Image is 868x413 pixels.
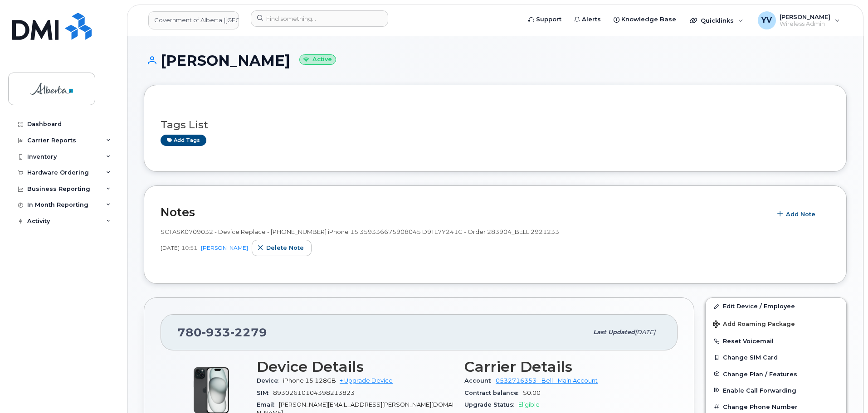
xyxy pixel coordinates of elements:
span: 933 [202,326,230,339]
a: Add tags [161,135,206,146]
button: Change SIM Card [706,349,846,365]
small: Active [299,54,336,65]
span: Change Plan / Features [723,370,797,377]
span: iPhone 15 128GB [283,377,336,384]
span: Add Note [786,210,815,219]
a: + Upgrade Device [340,377,393,384]
span: [DATE] [161,244,180,252]
span: SCTASK0709032 - Device Replace - [PHONE_NUMBER] iPhone 15 359336675908045 D9TL7Y241C - Order 2839... [161,228,559,235]
button: Enable Call Forwarding [706,382,846,398]
span: Email [257,401,279,408]
a: [PERSON_NAME] [201,244,248,251]
h1: [PERSON_NAME] [144,53,847,68]
span: 10:51 [181,244,197,252]
button: Reset Voicemail [706,333,846,349]
button: Change Plan / Features [706,366,846,382]
span: Enable Call Forwarding [723,387,796,394]
h3: Device Details [257,359,454,375]
button: Add Roaming Package [706,314,846,333]
a: 0532716353 - Bell - Main Account [496,377,598,384]
button: Add Note [771,206,823,222]
span: Account [464,377,496,384]
a: Edit Device / Employee [706,298,846,314]
span: Upgrade Status [464,401,518,408]
span: Contract balance [464,389,523,396]
button: Delete note [252,240,312,256]
h3: Tags List [161,119,830,131]
span: [DATE] [635,329,655,335]
span: Delete note [266,243,304,252]
span: Device [257,377,283,384]
span: 89302610104398213823 [273,389,355,396]
span: SIM [257,389,273,396]
span: Add Roaming Package [713,321,795,329]
span: $0.00 [523,389,541,396]
h3: Carrier Details [464,359,661,375]
span: 2279 [230,326,267,339]
span: 780 [177,326,267,339]
span: Last updated [593,329,635,335]
span: Eligible [518,401,540,408]
h2: Notes [161,205,767,219]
